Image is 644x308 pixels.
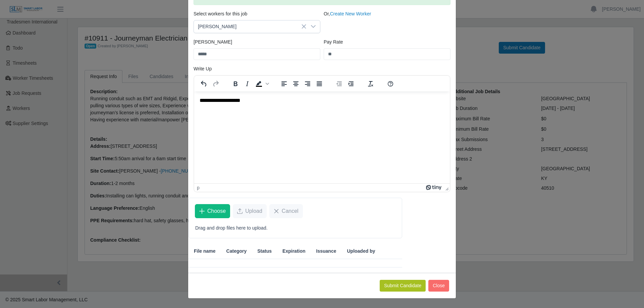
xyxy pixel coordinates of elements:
span: Upload [245,207,262,215]
div: Or, [322,10,452,33]
p: Drag and drop files here to upload. [195,225,395,232]
button: Justify [314,79,325,88]
span: Choose [207,207,226,215]
div: Background color Black [253,79,270,88]
div: p [197,185,200,190]
button: Redo [210,79,221,88]
div: Press the Up and Down arrow keys to resize the editor. [443,184,450,192]
span: Status [257,248,272,255]
label: [PERSON_NAME] [194,39,232,46]
button: Undo [198,79,210,88]
button: Help [385,79,396,88]
button: Cancel [269,204,303,218]
button: Italic [241,79,253,88]
span: Uploaded by [347,248,375,255]
span: Issuance [316,248,336,255]
button: Bold [230,79,241,88]
span: Expiration [282,248,305,255]
button: Decrease indent [333,79,345,88]
button: Close [428,280,449,292]
label: Write Up [194,65,212,72]
label: Pay Rate [324,39,343,46]
span: Cancel [282,207,299,215]
button: Upload [233,204,267,218]
span: Steven Workman [194,20,307,33]
button: Increase indent [345,79,357,88]
span: File name [194,248,216,255]
button: Align center [290,79,302,88]
span: Category [226,248,247,255]
button: Submit Candidate [380,280,426,292]
button: Choose [195,204,230,218]
a: Powered by Tiny [426,185,443,190]
button: Clear formatting [365,79,376,88]
button: Align left [278,79,290,88]
iframe: Rich Text Area [194,91,450,183]
button: Align right [302,79,313,88]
